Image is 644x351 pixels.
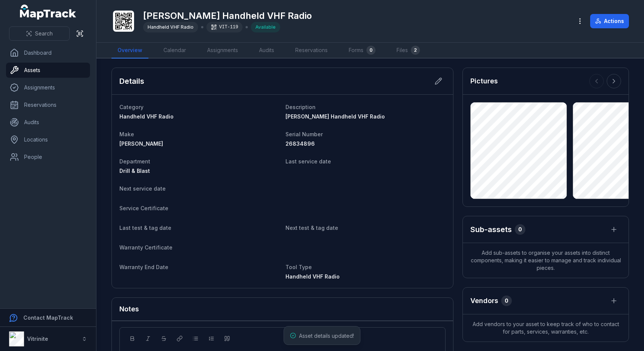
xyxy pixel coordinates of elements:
[285,225,338,231] span: Next test & tag date
[590,14,629,28] button: Actions
[119,225,171,231] span: Last test & tag date
[119,104,143,110] span: Category
[289,43,334,58] a: Reservations
[119,244,172,251] span: Warranty Certificate
[9,26,70,41] button: Search
[470,296,498,306] h3: Vendors
[6,97,90,112] a: Reservations
[411,46,420,55] div: 2
[253,43,280,58] a: Audits
[366,46,375,55] div: 0
[201,43,244,58] a: Assignments
[285,158,331,165] span: Last service date
[119,131,134,137] span: Make
[119,264,168,270] span: Warranty End Date
[119,158,150,165] span: Department
[111,43,148,58] a: Overview
[299,333,354,339] span: Asset details updated!
[285,131,323,137] span: Serial Number
[343,43,382,58] a: Forms0
[119,205,168,211] span: Service Certificate
[285,264,312,270] span: Tool Type
[6,80,90,95] a: Assignments
[20,5,76,20] a: MapTrack
[6,132,90,147] a: Locations
[27,336,48,342] strong: Vitrinite
[463,314,629,342] span: Add vendors to your asset to keep track of who to contact for parts, services, warranties, etc.
[6,149,90,165] a: People
[119,185,166,192] span: Next service date
[251,22,280,32] div: Available
[285,104,316,110] span: Description
[391,43,426,58] a: Files2
[35,30,53,37] span: Search
[6,115,90,130] a: Audits
[23,314,73,321] strong: Contact MapTrack
[285,140,315,147] span: 26834896
[285,113,385,120] span: [PERSON_NAME] Handheld VHF Radio
[143,10,312,22] h1: [PERSON_NAME] Handheld VHF Radio
[119,168,150,174] span: Drill & Blast
[119,304,139,314] h3: Notes
[501,296,512,306] div: 0
[515,224,525,235] div: 0
[470,224,512,235] h2: Sub-assets
[148,24,194,30] span: Handheld VHF Radio
[119,113,174,120] span: Handheld VHF Radio
[157,43,192,58] a: Calendar
[6,45,90,60] a: Dashboard
[285,273,340,280] span: Handheld VHF Radio
[206,22,243,32] div: VIT-119
[463,243,629,278] span: Add sub-assets to organise your assets into distinct components, making it easier to manage and t...
[119,76,144,86] h2: Details
[470,76,498,86] h3: Pictures
[119,140,163,147] span: [PERSON_NAME]
[6,63,90,78] a: Assets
